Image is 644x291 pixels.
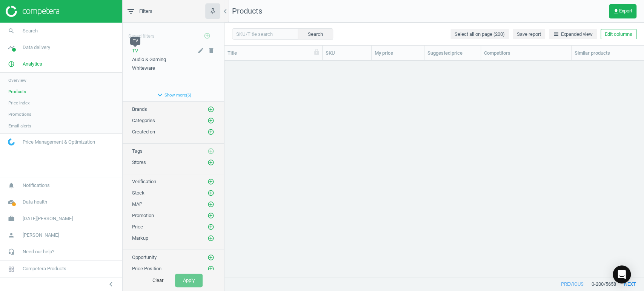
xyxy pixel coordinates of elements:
span: Promotions [8,111,31,117]
button: add_circle_outline [207,223,215,231]
span: Data health [23,199,47,205]
input: SKU/Title search [232,28,298,40]
i: cloud_done [4,195,18,209]
i: timeline [4,40,18,55]
button: add_circle_outline [207,128,215,136]
div: Suggested price [427,50,478,57]
span: Created on [132,129,155,135]
span: Stores [132,159,146,165]
i: edit [197,47,204,54]
span: Need our help? [23,248,54,255]
span: Price Position [132,266,161,271]
i: person [4,228,18,242]
button: Clear [144,274,171,287]
i: add_circle_outline [207,212,214,219]
i: headset_mic [4,245,18,259]
i: add_circle_outline [207,178,214,185]
button: Apply [175,274,203,287]
span: Expanded view [553,31,593,38]
span: TV [132,48,138,54]
span: MAP [132,201,142,207]
i: add_circle_outline [207,235,214,242]
i: add_circle_outline [207,201,214,208]
i: chevron_left [221,7,230,16]
span: Whiteware [132,65,155,71]
span: / 5658 [604,281,616,288]
span: Categories [132,118,155,123]
button: edit [197,47,204,55]
span: Price [132,224,143,230]
i: add_circle_outline [207,106,214,113]
i: get_app [613,8,619,14]
span: Filters [139,8,152,15]
button: Search [298,28,333,40]
button: add_circle_outline [207,147,215,155]
span: [PERSON_NAME] [23,232,59,239]
div: Competitors [484,50,568,57]
i: chevron_left [106,280,115,289]
i: add_circle_outline [207,117,214,124]
i: expand_more [155,90,164,100]
i: horizontal_split [553,31,559,37]
button: Save report [513,29,545,40]
span: Save report [517,31,541,38]
i: add_circle_outline [207,265,214,272]
i: notifications [4,178,18,193]
span: Notifications [23,182,50,189]
span: Analytics [23,61,42,67]
span: Stock [132,190,144,196]
button: Edit columns [601,29,636,40]
img: ajHJNr6hYgQAAAAASUVORK5CYII= [6,6,59,17]
span: Promotion [132,213,154,218]
button: add_circle_outline [207,201,215,208]
span: Products [232,6,262,15]
span: Verification [132,179,156,184]
span: Export [613,8,632,14]
i: pie_chart_outlined [4,57,18,71]
button: add_circle_outline [207,159,215,166]
button: add_circle_outline [207,178,215,185]
button: previous [553,277,592,291]
span: Select all on page (200) [455,31,505,38]
button: add_circle_outline [207,117,215,124]
span: Products [8,89,26,95]
span: 0 - 200 [592,281,604,288]
button: get_appExport [609,4,636,18]
button: add_circle_outline [207,212,215,219]
div: Open Intercom Messenger [613,265,631,283]
div: Title [227,50,319,57]
button: delete [208,47,215,55]
i: add_circle_outline [207,254,214,261]
button: add_circle_outline [207,254,215,261]
i: add_circle_outline [207,129,214,135]
button: add_circle_outline [207,189,215,197]
button: chevron_left [101,279,120,289]
button: add_circle_outline [207,106,215,113]
span: Opportunity [132,254,157,260]
span: Price index [8,100,30,106]
button: expand_moreShow more(6) [123,89,224,101]
div: SKU [326,50,368,57]
span: Tags [132,148,143,154]
button: add_circle_outline [200,28,215,44]
span: Overview [8,77,26,83]
div: grid [224,61,644,271]
i: add_circle_outline [204,32,211,39]
i: search [4,24,18,38]
i: add_circle_outline [207,190,214,196]
span: Search [23,28,38,34]
div: TV [130,37,140,45]
div: Saved filters [123,23,224,44]
button: Select all on page (200) [450,29,509,40]
div: My price [375,50,421,57]
button: next [616,277,644,291]
button: horizontal_splitExpanded view [549,29,597,40]
span: Markup [132,235,148,241]
span: Audio & Gaming [132,57,166,62]
span: [DATE][PERSON_NAME] [23,215,73,222]
i: add_circle_outline [207,159,214,166]
i: add_circle_outline [207,148,214,155]
span: Brands [132,106,147,112]
i: add_circle_outline [207,224,214,230]
span: Price Management & Optimization [23,139,95,145]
